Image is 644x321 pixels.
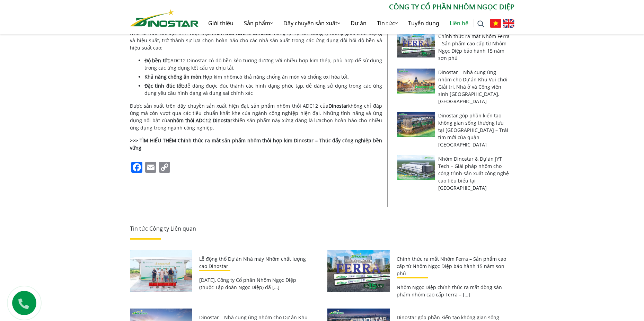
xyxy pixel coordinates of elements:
[144,82,382,96] span: dễ dàng được đúc thành các hình dạng phức tạp, dễ dàng sử dụng trong các ứng dụng yêu cầu hình dạ...
[438,69,508,105] a: Dinostar – Nhà cung ứng nhôm cho Dự án Khu Vui chơi Giải trí, Nhà ở và Công viên sinh [GEOGRAPHIC...
[144,73,201,80] b: Khả năng chống ăn mòn
[477,20,484,27] img: search
[345,12,372,34] a: Dự án
[144,57,382,71] span: ADC12 Dinostar có độ bền kéo tương đương với nhiều hợp kim thép, phù hợp để sử dụng trong các ứng...
[199,2,514,12] p: CÔNG TY CỔ PHẦN NHÔM NGỌC DIỆP
[130,30,382,51] span: Nhờ sở hữu các đặc tính vượt trội, mang lại sự cân bằng lý tưởng giữa chất lượng và hiệu suất, tr...
[397,284,508,298] p: Nhôm Ngọc Diệp chính thức ra mắt dòng sản phẩm nhôm cao cấp Ferra – […]
[239,12,278,34] a: Sản phẩm
[210,30,272,36] strong: nhôm thỏi ADC12 Dinostar
[130,137,382,151] a: Chính thức ra mắt sản phẩm nhôm thỏi hợp kim Dinostar – Thúc đẩy công nghiệp bền vững
[327,250,390,292] img: Chính thức ra mắt Nhôm Ferra – Sản phẩm cao cấp từ Nhôm Ngọc Diệp bảo hành 15 năm sơn phủ
[130,224,514,233] p: Tin tức Công ty Liên quan
[397,69,435,93] img: Dinostar – Nhà cung ứng nhôm cho Dự án Khu Vui chơi Giải trí, Nhà ở và Công viên sinh thái đảo Vũ...
[144,57,170,64] b: Độ bền tốt:
[397,155,435,180] img: Nhôm Dinostar & Dự án JYT Tech – Giải pháp nhôm cho công trình sản xuất công nghệ cao tiêu biểu t...
[397,256,506,277] a: Chính thức ra mắt Nhôm Ferra – Sản phẩm cao cấp từ Nhôm Ngọc Diệp bảo hành 15 năm sơn phủ
[403,12,444,34] a: Tuyển dụng
[397,33,435,57] img: Chính thức ra mắt Nhôm Ferra – Sản phẩm cao cấp từ Nhôm Ngọc Diệp bảo hành 15 năm sơn phủ
[144,82,185,89] b: Đặc tính đúc tốt:
[130,137,382,151] strong: >>> TÌM HIỂU THÊM:
[130,102,382,124] span: Được sản xuất trên dây chuyền sản xuất hiện đại, sản phẩm nhôm thỏi ADC12 của không chỉ đáp ứng m...
[201,73,349,80] span: : có khả năng chống ăn mòn và chống oxi hóa tốt.
[203,12,239,34] a: Giới thiệu
[130,117,382,131] span: chọn hoàn hảo cho nhiều ứng dụng trong ngành công nghiệp.
[130,162,144,174] a: Facebook
[490,19,501,28] img: Tiếng Việt
[438,155,509,191] a: Nhôm Dinostar & Dự án JYT Tech – Giải pháp nhôm cho công trình sản xuất công nghệ cao tiêu biểu t...
[503,19,514,28] img: English
[328,102,348,109] a: Dinostar
[397,112,435,137] img: Dinostar góp phần kiến tạo không gian sống thượng lưu tại Skyline Westlake – Trái tim mới của quậ...
[144,162,158,174] a: Email
[130,9,199,27] img: Nhôm Dinostar
[158,162,171,174] a: Copy Link
[372,12,403,34] a: Tin tức
[278,12,345,34] a: Dây chuyền sản xuất
[444,12,474,34] a: Liên hệ
[170,117,232,124] strong: nhôm thỏi ADC12 Dinostar
[438,112,508,148] a: Dinostar góp phần kiến tạo không gian sống thượng lưu tại [GEOGRAPHIC_DATA] – Trái tim mới của qu...
[203,73,237,80] a: Hợp kim nhôm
